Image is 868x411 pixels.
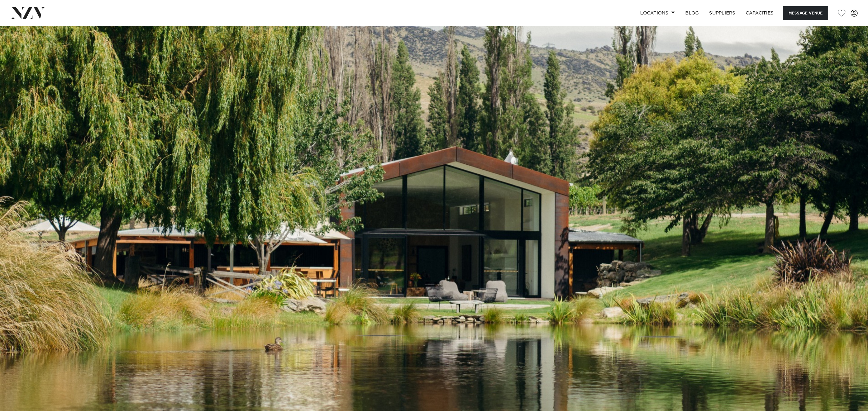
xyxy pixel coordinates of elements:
[10,7,45,19] img: nzv-logo.png
[635,6,680,20] a: Locations
[783,6,828,20] button: Message Venue
[704,6,740,20] a: SUPPLIERS
[680,6,704,20] a: BLOG
[741,6,779,20] a: Capacities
